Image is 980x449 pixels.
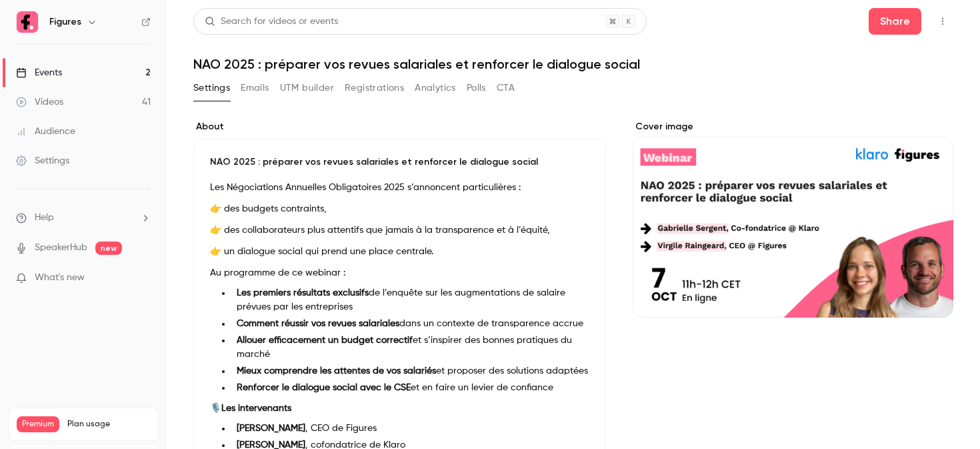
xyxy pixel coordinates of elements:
[17,11,38,33] img: Figures
[237,424,305,433] strong: [PERSON_NAME]
[869,8,921,35] button: Share
[210,155,589,169] p: NAO 2025 : préparer vos revues salariales et renforcer le dialogue social
[193,56,953,72] h1: NAO 2025 : préparer vos revues salariales et renforcer le dialogue social
[231,334,589,362] li: et s’inspirer des bonnes pratiques du marché
[237,383,411,392] strong: Renforcer le dialogue social avec le CSE
[193,77,230,99] button: Settings
[467,77,486,99] button: Polls
[49,15,81,29] h6: Figures
[135,272,151,284] iframe: Noticeable Trigger
[193,120,606,133] label: About
[237,366,436,376] strong: Mieux comprendre les attentes de vos salariés
[497,77,515,99] button: CTA
[95,242,122,255] span: new
[16,125,75,138] div: Audience
[16,154,69,167] div: Settings
[35,241,87,255] a: SpeakerHub
[280,77,334,99] button: UTM builder
[415,77,456,99] button: Analytics
[67,419,150,430] span: Plan usage
[35,211,54,225] span: Help
[16,95,63,109] div: Videos
[237,319,399,328] strong: Comment réussir vos revues salariales
[205,15,338,29] div: Search for videos or events
[210,201,589,217] p: 👉 des budgets contraints,
[210,265,589,281] p: Au programme de ce webinar :
[231,364,589,378] li: et proposer des solutions adaptées
[633,120,953,318] section: Cover image
[231,286,589,314] li: de l’enquête sur les augmentations de salaire prévues par les entreprises
[16,211,151,225] li: help-dropdown-opener
[210,222,589,238] p: 👉 des collaborateurs plus attentifs que jamais à la transparence et à l’équité,
[221,404,291,413] strong: Les intervenants
[210,179,589,195] p: Les Négociations Annuelles Obligatoires 2025 s’annoncent particulières :
[241,77,269,99] button: Emails
[345,77,404,99] button: Registrations
[210,244,589,260] p: 👉 un dialogue social qui prend une place centrale.
[231,422,589,436] li: , CEO de Figures
[231,317,589,331] li: dans un contexte de transparence accrue
[17,416,59,432] span: Premium
[231,381,589,395] li: et en faire un levier de confiance
[237,336,413,345] strong: Allouer efficacement un budget correctif
[35,271,85,285] span: What's new
[237,288,369,298] strong: Les premiers résultats exclusifs
[633,120,953,133] label: Cover image
[16,66,62,79] div: Events
[210,400,589,416] p: 🎙️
